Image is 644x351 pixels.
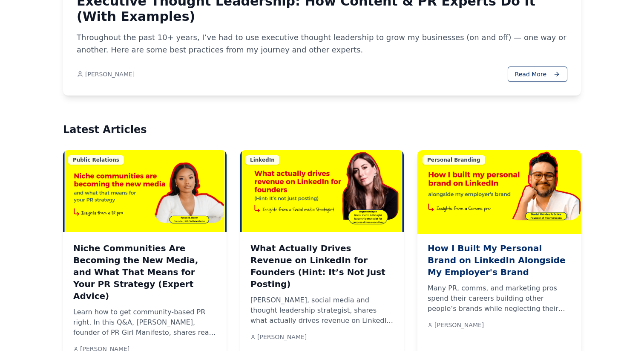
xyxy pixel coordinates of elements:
span: [PERSON_NAME] [434,321,484,329]
p: [PERSON_NAME], social media and thought leadership strategist, shares what actually drives revenu... [250,295,394,326]
a: Niche Communities Are Becoming the New Media, and What That Means for Your PR Strategy (Expert Ad... [73,242,216,302]
a: [PERSON_NAME] [428,321,484,329]
p: Learn how to get community-based PR right. In this Q&A, [PERSON_NAME], founder of PR Girl Manifes... [73,307,216,338]
img: Niche Communities Are Becoming the New Media, and What That Means for Your PR Strategy (Expert Ad... [63,150,227,232]
a: [PERSON_NAME] [250,333,307,341]
div: LinkedIn [245,155,279,165]
span: [PERSON_NAME] [85,70,135,78]
div: Public Relations [68,155,124,165]
img: What Actually Drives Revenue on LinkedIn for Founders (Hint: It’s Not Just Posting) [240,150,404,232]
span: [PERSON_NAME] [257,333,307,341]
a: [PERSON_NAME] [77,70,135,78]
div: Personal Branding [423,155,485,165]
p: Many PR, comms, and marketing pros spend their careers building other people’s brands while negle... [428,283,571,314]
img: How I Built My Personal Brand on LinkedIn Alongside My Employer's Brand [413,148,585,234]
p: Throughout the past 10+ years, I’ve had to use executive thought leadership to grow my businesses... [77,31,567,56]
a: What Actually Drives Revenue on LinkedIn for Founders (Hint: It’s Not Just Posting) [250,242,394,290]
a: How I Built My Personal Brand on LinkedIn Alongside My Employer's BrandPersonal Branding [417,150,581,232]
a: What Actually Drives Revenue on LinkedIn for Founders (Hint: It’s Not Just Posting) LinkedIn [240,150,404,232]
h2: Latest Articles [63,123,581,136]
button: Read More [508,67,567,82]
a: How I Built My Personal Brand on LinkedIn Alongside My Employer's Brand [428,242,571,278]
